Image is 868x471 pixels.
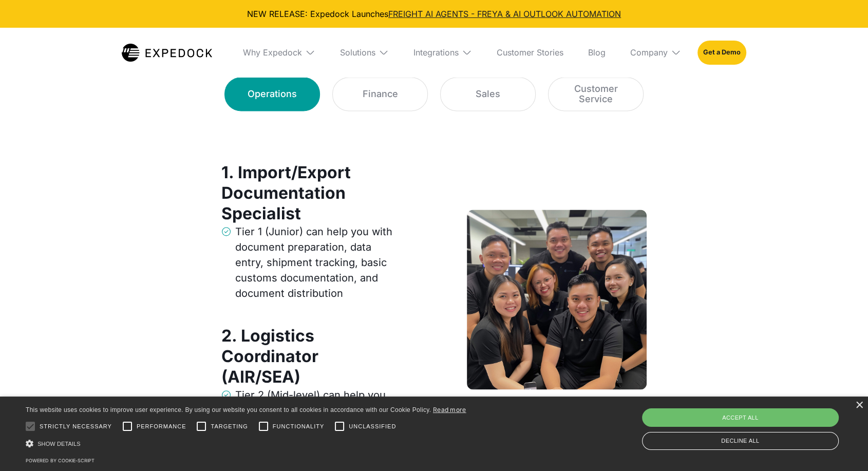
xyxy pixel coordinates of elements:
span: This website uses cookies to improve user experience. By using our website you consent to all coo... [26,406,431,413]
a: FREIGHT AI AGENTS - FREYA & AI OUTLOOK AUTOMATION [388,9,621,19]
div: Customer Service [561,84,631,104]
div: Solutions [340,47,375,58]
span: Unclassified [349,422,396,431]
div: Operations [248,89,297,99]
strong: 2. Logistics Coordinator (AIR/SEA) [221,326,318,387]
a: Read more [433,406,466,413]
div: Why Expedock [235,28,324,77]
div: Integrations [405,28,480,77]
span: Performance [137,422,186,431]
strong: 1. Import/Export Documentation Specialist [221,162,351,223]
div: Sales [476,89,500,99]
a: Get a Demo [697,41,746,64]
div: Show details [26,438,466,449]
span: Strictly necessary [40,422,112,431]
a: Blog [580,28,614,77]
div: Tier 1 (Junior) can help you with document preparation, data entry, shipment tracking, basic cust... [235,224,401,301]
div: Tier 2 (Mid-level) can help you with shipment tracking and management, customs documentation coor... [235,387,401,464]
div: Company [630,47,668,58]
a: Customer Stories [488,28,572,77]
div: Accept all [642,408,839,427]
span: Targeting [211,422,248,431]
a: Powered by cookie-script [26,458,95,463]
div: NEW RELEASE: Expedock Launches [8,8,860,20]
div: Decline all [642,432,839,450]
iframe: Chat Widget [697,360,868,471]
div: Company [622,28,689,77]
div: Finance [363,89,398,99]
div: Integrations [413,47,459,58]
span: Show details [37,441,81,447]
div: Solutions [332,28,397,77]
span: Functionality [273,422,324,431]
div: Why Expedock [243,47,302,58]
